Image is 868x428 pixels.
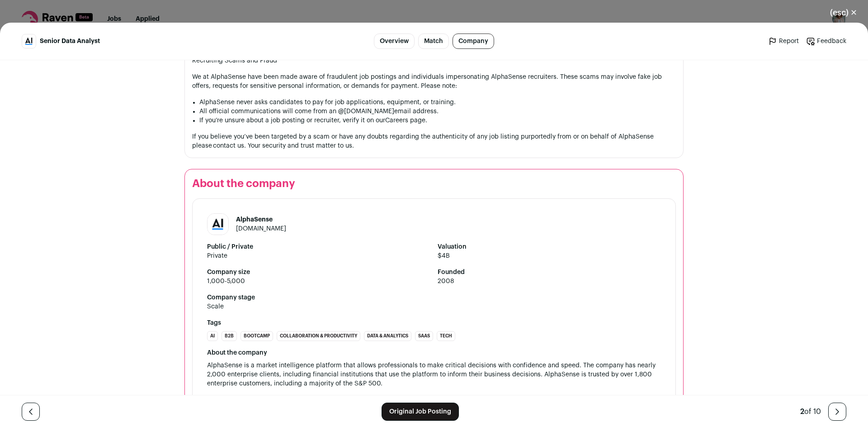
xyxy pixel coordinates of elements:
[207,268,430,277] strong: Company size
[800,408,804,415] span: 2
[22,34,36,48] img: 9838219db6b5256e46ad2ac23ea359fbf7755473957a5a7da8bf939a505f6f08.jpg
[207,302,224,311] div: Scale
[800,406,821,417] div: of 10
[806,37,846,46] a: Feedback
[453,34,494,49] a: Company
[199,116,676,125] li: If you’re unsure about a job posting or recruiter, verify it on our .
[192,177,676,191] h2: About the company
[192,72,676,91] p: We at AlphaSense have been made aware of fraudulent job postings and individuals impersonating Al...
[199,107,676,116] li: All official communications will come from an @ email address.
[192,132,676,150] p: If you believe you’ve been targeted by a scam or have any doubts regarding the authenticity of an...
[277,331,360,341] li: Collaboration & Productivity
[819,3,868,23] button: Close modal
[344,108,394,115] a: [DOMAIN_NAME]
[437,331,455,341] li: Tech
[364,331,411,341] li: Data & Analytics
[207,331,218,341] li: AI
[382,403,459,421] a: Original Job Posting
[415,331,433,341] li: SaaS
[207,293,661,302] strong: Company stage
[374,34,415,49] a: Overview
[207,348,661,357] div: About the company
[207,318,661,327] strong: Tags
[418,34,449,49] a: Match
[236,215,286,224] h1: AlphaSense
[208,214,228,235] img: 9838219db6b5256e46ad2ac23ea359fbf7755473957a5a7da8bf939a505f6f08.jpg
[207,242,430,251] strong: Public / Private
[438,268,661,277] strong: Founded
[207,362,657,387] span: AlphaSense is a market intelligence platform that allows professionals to make critical decisions...
[192,56,676,65] p: Recruiting Scams and Fraud
[199,98,676,107] li: AlphaSense never asks candidates to pay for job applications, equipment, or training.
[40,37,100,46] span: Senior Data Analyst
[438,251,661,260] span: $4B
[438,277,661,286] span: 2008
[207,251,430,260] span: Private
[236,226,286,232] a: [DOMAIN_NAME]
[385,117,425,124] a: Careers page
[222,331,237,341] li: B2B
[438,242,661,251] strong: Valuation
[768,37,799,46] a: Report
[241,331,273,341] li: Bootcamp
[207,277,430,286] span: 1,000-5,000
